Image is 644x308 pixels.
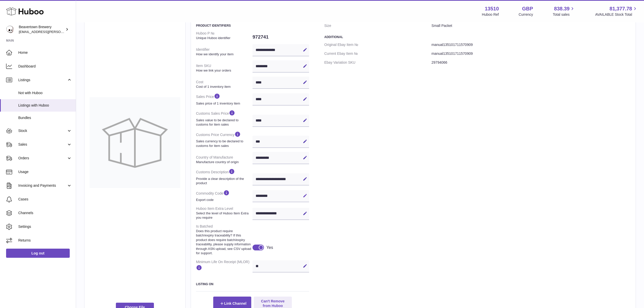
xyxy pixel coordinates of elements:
a: 81,377.78 AVAILABLE Stock Total [595,5,638,17]
strong: How we identify your item [196,52,251,57]
span: Stock [18,128,67,133]
dt: Current Ebay Item № [324,49,432,58]
strong: Export code [196,198,251,202]
strong: Sales price of 1 inventory item [196,101,251,106]
div: Yes [266,245,273,250]
dd: 29794066 [432,58,631,67]
span: Bundles [18,115,72,120]
dt: Size [324,21,432,30]
span: Usage [18,169,72,174]
dt: Country of Manufacture [196,153,253,166]
div: Currency [519,12,533,17]
dt: Huboo P № [196,29,253,42]
span: Settings [18,224,72,229]
dt: Customs Price Currency [196,129,253,150]
dd: Small Packet [432,21,631,30]
strong: Does this product require batch/expiry traceability? If this product does require batch/expiry tr... [196,229,251,255]
h3: Product Identifiers [196,24,309,28]
strong: Select the level of Huboo Item Extra you require [196,211,251,220]
dt: Huboo Item Extra Level [196,204,253,222]
dd: 972741 [253,32,309,42]
h3: Additional [324,35,631,39]
a: Log out [6,249,70,258]
span: Listings [18,78,67,82]
dt: Is Batched [196,222,253,258]
strong: GBP [522,5,533,12]
span: 838.39 [554,5,569,12]
span: Orders [18,156,67,161]
strong: Provide a clear description of the product [196,177,251,185]
dt: Minimum Life On Receipt (MLOR) [196,258,253,275]
dt: Identifier [196,45,253,58]
span: Sales [18,142,67,147]
strong: Sales value to be declared to customs for item sales [196,118,251,127]
dt: Ebay Variation SKU [324,58,432,67]
a: 838.39 Total sales [553,5,575,17]
span: Listings with Huboo [18,103,72,108]
span: Cases [18,197,72,202]
span: [EMAIL_ADDRESS][PERSON_NAME][DOMAIN_NAME] [19,30,102,34]
span: Channels [18,211,72,215]
strong: Unique Huboo identifier [196,36,251,40]
dt: Item SKU [196,61,253,75]
strong: How we link your orders [196,68,251,73]
dt: Sales Price [196,91,253,108]
img: no-photo-large.jpg [90,97,180,188]
dd: manual135101711570909 [432,49,631,58]
span: Not with Huboo [18,91,72,95]
dt: Commodity Code [196,187,253,204]
div: Beavertown Brewery [19,25,64,34]
strong: Manufacture country of origin [196,160,251,164]
dt: Customs Description [196,166,253,187]
span: AVAILABLE Stock Total [595,12,638,17]
div: Huboo Ref [482,12,499,17]
span: Home [18,50,72,55]
strong: Cost of 1 inventory item [196,84,251,89]
span: Dashboard [18,64,72,69]
strong: 13510 [485,5,499,12]
strong: Sales currency to be declared to customs for item sales [196,139,251,148]
span: Total sales [553,12,575,17]
span: Invoicing and Payments [18,183,67,188]
img: kit.lowe@beavertownbrewery.co.uk [6,26,14,33]
dd: manual135101711570909 [432,40,631,49]
span: 81,377.78 [610,5,632,12]
span: Returns [18,238,72,243]
dt: Customs Sales Price [196,108,253,129]
dt: Cost [196,78,253,91]
h3: Listing On [196,282,309,286]
dt: Original Ebay Item № [324,40,432,49]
